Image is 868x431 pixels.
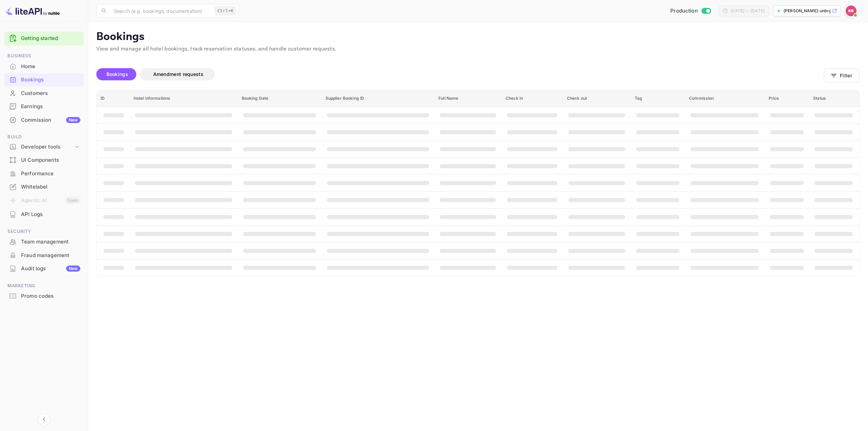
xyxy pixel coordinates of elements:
a: Earnings [4,100,84,113]
a: Getting started [21,35,80,42]
th: Commission [685,90,764,107]
div: Promo codes [21,292,80,300]
a: Fraud management [4,249,84,261]
a: Performance [4,167,84,180]
th: Booking Date [238,90,321,107]
a: CommissionNew [4,114,84,126]
th: Check out [563,90,631,107]
th: Check in [501,90,563,107]
a: Bookings [4,73,84,86]
a: API Logs [4,208,84,220]
th: Price [765,90,809,107]
div: Fraud management [4,249,84,262]
button: Filter [824,68,860,82]
div: Bookings [21,76,80,84]
a: UI Components [4,154,84,166]
div: Promo codes [4,290,84,303]
p: [PERSON_NAME]-unbrg.[PERSON_NAME]... [784,8,831,14]
div: Performance [4,167,84,180]
span: Amendment requests [153,71,203,77]
div: Whitelabel [21,183,80,191]
th: Hotel informations [130,90,238,107]
p: Bookings [96,30,860,44]
a: Home [4,60,84,73]
div: Ctrl+K [215,6,236,15]
div: Home [4,60,84,73]
div: Fraud management [21,252,80,259]
th: Status [809,90,860,107]
div: Customers [4,87,84,100]
span: Bookings [106,71,128,77]
div: Home [21,63,80,71]
span: Build [4,133,84,141]
p: View and manage all hotel bookings, track reservation statuses, and handle customer requests. [96,45,860,53]
div: [DATE] — [DATE] [731,8,765,14]
div: Audit logs [21,265,80,273]
div: API Logs [4,208,84,221]
a: Promo codes [4,290,84,302]
th: Tag [631,90,685,107]
div: Audit logsNew [4,262,84,275]
div: Whitelabel [4,180,84,194]
table: booking table [97,90,860,276]
div: CommissionNew [4,114,84,127]
div: Performance [21,170,80,178]
div: API Logs [21,211,80,218]
button: Collapse navigation [38,413,50,426]
div: Switch to Sandbox mode [668,7,713,15]
th: Full Name [434,90,501,107]
div: Developer tools [4,141,84,153]
div: Getting started [4,32,84,45]
div: Team management [4,235,84,249]
div: UI Components [21,156,80,164]
th: Supplier Booking ID [321,90,435,107]
img: LiteAPI logo [5,5,60,16]
input: Search (e.g. bookings, documentation) [110,4,212,18]
div: Team management [21,238,80,246]
span: Marketing [4,282,84,290]
div: Developer tools [21,143,74,151]
span: Business [4,52,84,60]
div: Customers [21,90,80,97]
span: Security [4,228,84,235]
div: UI Components [4,154,84,167]
th: ID [97,90,130,107]
div: New [66,117,80,123]
span: Production [670,7,698,15]
a: Team management [4,235,84,248]
div: account-settings tabs [96,68,824,80]
div: New [66,266,80,272]
div: Bookings [4,73,84,86]
a: Customers [4,87,84,99]
div: Commission [21,116,80,124]
a: Whitelabel [4,180,84,193]
div: Earnings [21,103,80,111]
img: Kobus Roux [846,5,856,16]
a: Audit logsNew [4,262,84,275]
